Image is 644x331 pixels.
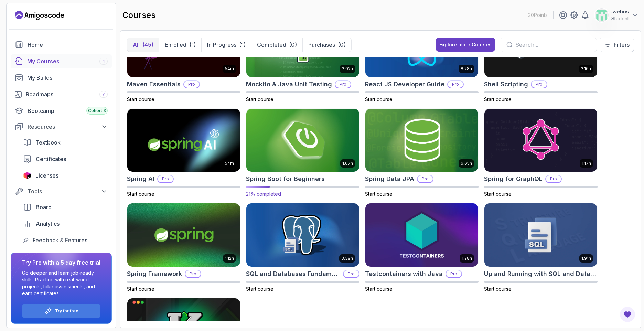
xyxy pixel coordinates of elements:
[365,174,414,184] h2: Spring Data JPA
[88,108,106,114] span: Cohort 3
[515,41,591,49] input: Search...
[28,41,108,49] div: Home
[11,120,112,133] button: Resources
[102,92,105,97] span: 7
[225,161,234,166] p: 54m
[225,256,234,261] p: 1.12h
[142,41,153,49] div: (45)
[127,174,154,184] h2: Spring AI
[251,38,302,52] button: Completed(0)
[15,10,64,21] a: Landing page
[159,38,201,52] button: Enrolled(1)
[600,38,634,52] button: Filters
[302,38,351,52] button: Purchases(0)
[122,10,155,21] h2: courses
[33,236,87,244] span: Feedback & Features
[55,308,78,314] a: Try for free
[28,187,108,195] div: Tools
[614,41,630,49] p: Filters
[27,57,108,65] div: My Courses
[103,58,105,64] span: 1
[484,286,512,292] span: Start course
[19,136,112,149] a: textbook
[611,15,629,22] p: Student
[342,66,353,72] p: 2.02h
[484,191,512,197] span: Start course
[189,41,196,49] div: (1)
[581,66,591,72] p: 2.16h
[308,41,335,49] p: Purchases
[595,8,638,22] button: user profile imagesvebusStudent
[127,96,154,102] span: Start course
[246,174,325,184] h2: Spring Boot for Beginners
[439,41,492,48] div: Explore more Courses
[484,174,543,184] h2: Spring for GraphQL
[22,269,100,297] p: Go deeper and learn job-ready skills. Practice with real-world projects, take assessments, and ea...
[448,81,463,88] p: Pro
[127,191,154,197] span: Start course
[11,38,112,52] a: home
[239,41,246,49] div: (1)
[582,161,591,166] p: 1.17h
[127,79,181,89] h2: Maven Essentials
[36,203,52,211] span: Board
[11,54,112,68] a: courses
[11,104,112,118] a: bootcamp
[338,41,346,49] div: (0)
[246,203,359,267] img: SQL and Databases Fundamentals card
[158,175,173,182] p: Pro
[436,38,495,52] button: Explore more Courses
[619,306,636,323] button: Open Feedback Button
[11,71,112,85] a: builds
[365,191,393,197] span: Start course
[595,9,608,22] img: user profile image
[461,161,472,166] p: 6.65h
[246,269,340,279] h2: SQL and Databases Fundamentals
[225,66,234,72] p: 54m
[246,96,273,102] span: Start course
[484,203,597,267] img: Up and Running with SQL and Databases card
[19,152,112,166] a: certificates
[207,41,236,49] p: In Progress
[36,155,66,163] span: Certificates
[257,41,286,49] p: Completed
[127,269,182,279] h2: Spring Framework
[127,286,154,292] span: Start course
[365,286,393,292] span: Start course
[127,38,159,52] button: All(45)
[201,38,251,52] button: In Progress(1)
[11,87,112,101] a: roadmaps
[418,175,433,182] p: Pro
[246,79,332,89] h2: Mockito & Java Unit Testing
[23,172,31,179] img: jetbrains icon
[365,269,443,279] h2: Testcontainers with Java
[27,74,108,82] div: My Builds
[244,107,362,173] img: Spring Boot for Beginners card
[133,41,140,49] p: All
[28,107,108,115] div: Bootcamp
[289,41,297,49] div: (0)
[484,96,512,102] span: Start course
[484,109,597,172] img: Spring for GraphQL card
[127,109,240,172] img: Spring AI card
[462,256,472,261] p: 1.28h
[532,81,547,88] p: Pro
[11,185,112,197] button: Tools
[365,79,444,89] h2: React JS Developer Guide
[446,270,461,277] p: Pro
[528,12,548,19] p: 20 Points
[365,96,393,102] span: Start course
[344,270,359,277] p: Pro
[19,233,112,247] a: feedback
[35,138,61,147] span: Textbook
[26,90,108,98] div: Roadmaps
[19,200,112,214] a: board
[546,175,561,182] p: Pro
[484,269,598,279] h2: Up and Running with SQL and Databases
[184,81,199,88] p: Pro
[165,41,186,49] p: Enrolled
[19,217,112,231] a: analytics
[19,169,112,182] a: licenses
